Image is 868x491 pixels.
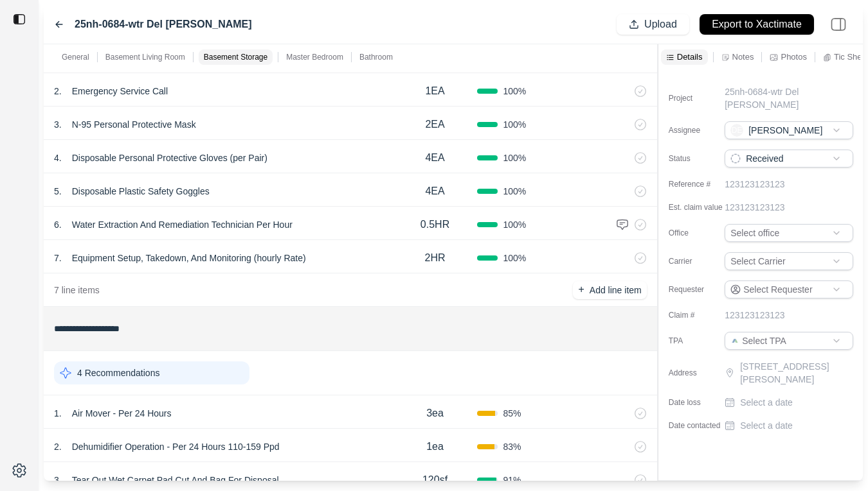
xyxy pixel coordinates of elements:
p: 4EA [425,184,444,199]
p: Select a date [740,419,793,432]
img: toggle sidebar [13,13,26,26]
span: 100 % [503,185,526,198]
p: Upload [644,17,677,32]
p: 7 . [54,252,62,264]
p: 3ea [426,406,444,421]
p: Disposable Plastic Safety Goggles [67,182,215,200]
span: 100 % [503,85,526,98]
p: Water Extraction And Remediation Technician Per Hour [67,216,298,234]
p: 2 . [54,85,62,98]
span: 100 % [503,118,526,131]
p: 5 . [54,185,62,198]
p: 0.5HR [420,217,449,232]
p: 4 . [54,151,62,164]
p: 4EA [425,150,444,166]
p: 7 line items [54,284,100,297]
label: 25nh-0684-wtr Del [PERSON_NAME] [75,17,252,32]
p: 1ea [426,439,444,454]
label: Carrier [669,256,733,266]
p: Export to Xactimate [712,17,802,32]
button: Upload [617,14,689,35]
p: 123123123123 [725,178,784,191]
p: Details [677,51,703,62]
label: Requester [669,284,733,295]
p: Air Mover - Per 24 Hours [67,404,177,422]
p: 2HR [425,250,446,266]
p: Equipment Setup, Takedown, And Monitoring (hourly Rate) [67,249,311,267]
p: Basement Storage [204,52,267,62]
p: Select a date [740,396,793,409]
p: Basement Living Room [105,52,185,62]
p: 1 . [54,407,62,420]
p: General [62,52,89,62]
p: Tear Out Wet Carpet Pad Cut And Bag For Disposal [67,471,284,489]
label: Office [669,228,733,238]
label: Date contacted [669,420,733,431]
span: 83 % [503,440,521,453]
p: 4 Recommendations [77,366,159,379]
label: Claim # [669,310,733,320]
p: 1EA [425,83,444,99]
p: 2 . [54,440,62,453]
label: Est. claim value [669,202,733,212]
p: Notes [732,51,754,62]
p: 3 . [54,118,62,131]
button: Export to Xactimate [700,14,814,35]
img: comment [616,218,629,231]
img: right-panel.svg [824,10,853,39]
label: Address [669,368,733,378]
p: + [578,282,584,297]
p: Add line item [590,284,642,297]
span: 100 % [503,218,526,231]
p: Photos [781,51,806,62]
p: 123123123123 [725,309,784,322]
p: Disposable Personal Protective Gloves (per Pair) [67,149,273,167]
label: TPA [669,336,733,346]
label: Assignee [669,125,733,135]
p: Bathroom [359,52,393,62]
p: Dehumidifier Operation - Per 24 Hours 110-159 Ppd [67,438,285,456]
span: 100 % [503,252,526,264]
p: 120sf [422,472,448,488]
p: 2EA [425,117,444,132]
label: Date loss [669,397,733,408]
span: 85 % [503,407,521,420]
label: Project [669,93,733,103]
p: 25nh-0684-wtr Del [PERSON_NAME] [725,85,837,111]
p: Master Bedroom [286,52,343,62]
p: 3 . [54,474,62,487]
p: Emergency Service Call [67,82,173,100]
label: Reference # [669,179,733,189]
p: 123123123123 [725,201,784,214]
label: Status [669,153,733,164]
p: [STREET_ADDRESS][PERSON_NAME] [740,360,856,386]
button: +Add line item [573,281,646,299]
span: 100 % [503,151,526,164]
p: 6 . [54,218,62,231]
p: N-95 Personal Protective Mask [67,116,201,134]
span: 91 % [503,474,521,487]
